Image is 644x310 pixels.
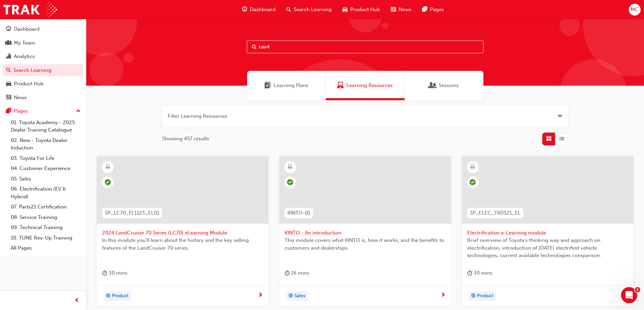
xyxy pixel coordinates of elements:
a: guage-iconDashboard [237,3,281,17]
a: 02. New - Toyota Dealer Induction [8,135,84,153]
a: 08. Service Training [8,212,84,223]
span: news-icon [391,5,396,14]
span: prev-icon [74,297,79,305]
a: Learning PlansLearning Plans [247,71,326,100]
span: Brief overview of Toyota’s thinking way and approach on electrification, introduction of [DATE] e... [467,236,628,259]
span: pages-icon [422,5,427,14]
div: 30 mins [467,269,493,277]
span: Product [477,292,494,300]
button: Open the filter [557,112,563,120]
span: learningResourceType_ELEARNING-icon [288,163,292,171]
span: Showing 457 results [162,135,209,143]
span: target-icon [471,292,476,301]
span: SP_ELEC_TK0321_EL [470,209,521,217]
span: chart-icon [6,54,11,60]
span: duration-icon [467,269,472,277]
span: guage-icon [242,5,247,14]
div: 30 mins [102,269,127,277]
span: up-icon [76,107,81,116]
button: Pages [3,105,84,117]
input: Search... [247,40,483,53]
a: SP_ELEC_TK0321_ELElectrification e-Learning moduleBrief overview of Toyota’s thinking way and app... [462,156,634,307]
span: KINTO-01 [287,209,310,217]
span: Search [252,43,257,51]
span: 2024 LandCruiser 70 Series (LC70) eLearning Module [102,229,263,237]
span: Product [112,292,128,300]
div: Product Hub [14,80,44,88]
a: 09. Technical Training [8,222,84,233]
a: SessionsSessions [405,71,483,100]
span: Learning Resources [337,82,344,89]
span: SP_LC70_FL1123_EL01 [105,209,159,217]
span: This module covers what KINTO is, how it works, and the benefits to customers and dealerships. [285,236,446,252]
span: learningRecordVerb_PASS-icon [105,179,111,185]
span: learningRecordVerb_COMPLETE-icon [470,179,476,185]
a: News [3,91,84,104]
a: 04. Customer Experience [8,163,84,174]
div: Dashboard [14,25,40,33]
span: search-icon [6,67,11,74]
span: Dashboard [250,6,276,13]
span: learningResourceType_ELEARNING-icon [470,163,475,171]
a: pages-iconPages [417,3,449,17]
span: car-icon [342,5,348,14]
span: pages-icon [6,108,11,114]
a: news-iconNews [385,3,417,17]
span: learningResourceType_ELEARNING-icon [105,163,110,171]
span: Sessions [439,82,459,89]
span: In this module you'll learn about the history and the key selling features of the LandCruiser 70 ... [102,236,263,252]
a: 07. Parts21 Certification [8,202,84,212]
a: car-iconProduct Hub [337,3,385,17]
a: SP_LC70_FL1123_EL012024 LandCruiser 70 Series (LC70) eLearning ModuleIn this module you'll learn ... [97,156,268,307]
span: Electrification e-Learning module [467,229,628,237]
span: duration-icon [102,269,107,277]
span: target-icon [288,292,293,301]
span: Sales [294,292,305,300]
a: 10. TUNE Rev-Up Training [8,233,84,243]
a: Learning ResourcesLearning Resources [326,71,405,100]
div: News [14,94,27,102]
span: KINTO - An introduction [285,229,446,237]
a: 06. Electrification (EV & Hybrid) [8,184,84,202]
span: guage-icon [6,26,11,32]
span: List [559,135,564,143]
span: learningRecordVerb_PASS-icon [287,179,293,185]
span: next-icon [258,292,263,299]
span: Search Learning [294,6,332,13]
button: DashboardMy TeamAnalyticsSearch LearningProduct HubNews [3,22,84,105]
div: Pages [14,107,28,115]
a: Product Hub [3,78,84,90]
a: 03. Toyota For Life [8,153,84,164]
iframe: Intercom live chat [621,287,637,303]
div: Analytics [14,53,35,60]
a: All Pages [8,243,84,253]
span: car-icon [6,81,11,87]
div: My Team [14,39,35,47]
a: Search Learning [3,64,84,77]
a: search-iconSearch Learning [281,3,337,17]
a: Analytics [3,50,84,63]
div: 16 mins [285,269,309,277]
span: News [399,6,411,13]
a: Dashboard [3,23,84,35]
span: Learning Resources [347,82,393,89]
span: next-icon [440,292,446,299]
span: target-icon [106,292,111,301]
span: Learning Plans [264,82,271,89]
a: 01. Toyota Academy - 2025 Dealer Training Catalogue [8,117,84,135]
span: Pages [430,6,444,13]
span: Learning Plans [274,82,308,89]
span: people-icon [6,40,11,46]
span: Sessions [429,82,436,89]
span: Product Hub [350,6,380,13]
span: news-icon [6,95,11,101]
span: duration-icon [285,269,290,277]
img: Trak [3,2,57,17]
span: 1 [635,287,640,292]
span: MC [630,6,639,13]
a: My Team [3,37,84,49]
button: MC [629,4,641,16]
